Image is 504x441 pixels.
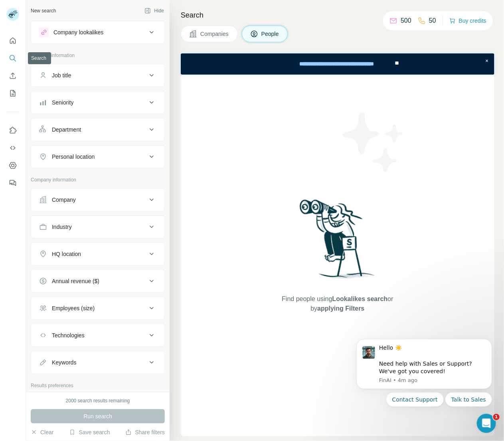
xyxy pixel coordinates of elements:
[31,217,164,236] button: Industry
[53,28,103,36] div: Company lookalikes
[31,244,164,264] button: HQ location
[6,158,19,173] button: Dashboard
[477,414,496,433] iframe: Intercom live chat
[338,106,409,178] img: Surfe Illustration - Stars
[6,141,19,155] button: Use Surfe API
[6,69,19,83] button: Enrich CSV
[52,223,72,231] div: Industry
[296,197,379,286] img: Surfe Illustration - Woman searching with binoculars
[31,190,164,209] button: Company
[181,10,494,21] h4: Search
[31,93,164,112] button: Seniority
[31,7,56,14] div: New search
[317,305,364,312] span: applying Filters
[429,16,436,26] p: 50
[31,382,165,389] p: Results preferences
[449,15,486,26] button: Buy credits
[52,250,81,258] div: HQ location
[31,353,164,372] button: Keywords
[6,51,19,65] button: Search
[200,30,229,38] span: Companies
[66,397,130,404] div: 2000 search results remaining
[139,5,170,17] button: Hide
[332,295,388,302] span: Lookalikes search
[261,30,280,38] span: People
[31,428,53,436] button: Clear
[31,66,164,85] button: Job title
[31,147,164,166] button: Personal location
[31,299,164,318] button: Employees (size)
[52,98,73,106] div: Seniority
[52,71,71,79] div: Job title
[31,326,164,345] button: Technologies
[6,86,19,100] button: My lists
[31,120,164,139] button: Department
[52,277,99,285] div: Annual revenue ($)
[344,330,504,437] iframe: Intercom notifications message
[6,33,19,48] button: Quick start
[52,358,76,366] div: Keywords
[181,53,494,75] iframe: Banner
[31,52,165,59] p: Personal information
[125,428,165,436] button: Share filters
[6,176,19,190] button: Feedback
[401,16,411,26] p: 500
[6,123,19,138] button: Use Surfe on LinkedIn
[274,294,401,313] span: Find people using or by
[493,414,500,420] span: 1
[52,126,81,134] div: Department
[69,428,110,436] button: Save search
[52,196,76,204] div: Company
[52,153,95,161] div: Personal location
[31,272,164,291] button: Annual revenue ($)
[31,23,164,42] button: Company lookalikes
[52,304,95,312] div: Employees (size)
[52,331,85,339] div: Technologies
[31,176,165,183] p: Company information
